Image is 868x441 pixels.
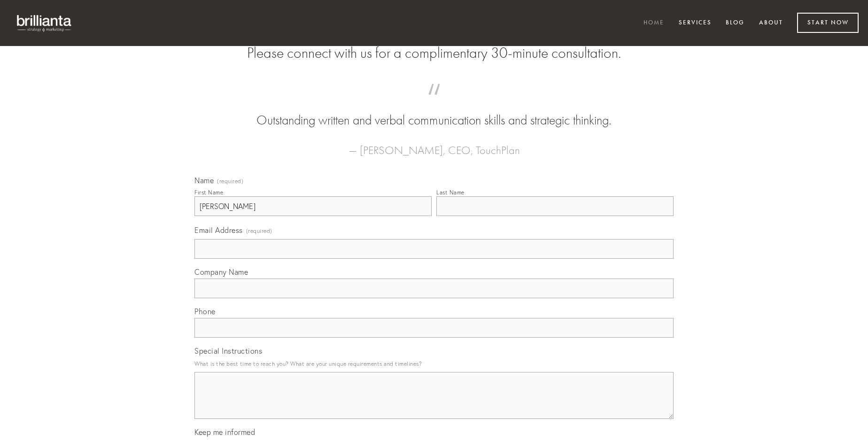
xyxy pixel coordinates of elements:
a: Start Now [797,13,859,33]
span: Phone [194,307,216,316]
div: Last Name [436,189,465,196]
a: Home [637,15,670,31]
span: Name [194,176,214,185]
figcaption: — [PERSON_NAME], CEO, TouchPlan [209,130,659,160]
span: Special Instructions [194,346,262,356]
h2: Please connect with us for a complimentary 30-minute consultation. [194,44,674,62]
span: Email Address [194,225,243,235]
img: brillianta - research, strategy, marketing [9,9,80,37]
span: (required) [246,224,272,237]
span: Company Name [194,267,248,277]
span: Keep me informed [194,427,255,437]
span: “ [209,93,659,111]
blockquote: Outstanding written and verbal communication skills and strategic thinking. [209,93,659,130]
div: First Name [194,189,223,196]
a: Blog [720,15,751,31]
span: (required) [217,178,243,184]
p: What is the best time to reach you? What are your unique requirements and timelines? [194,357,674,370]
a: About [753,15,789,31]
a: Services [673,15,718,31]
